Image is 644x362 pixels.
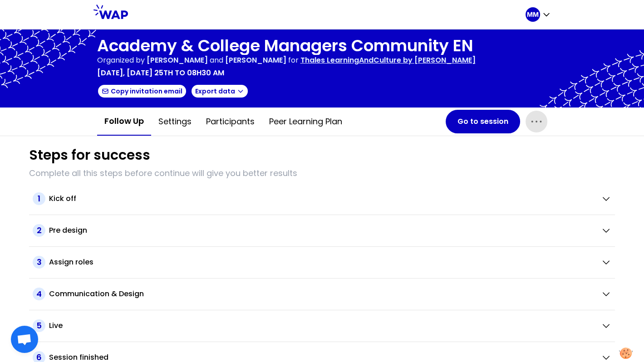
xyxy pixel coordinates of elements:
span: 3 [33,256,45,269]
button: 3Assign roles [33,256,611,269]
button: 2Pre design [33,224,611,237]
div: Ouvrir le chat [11,326,38,353]
span: 1 [33,192,45,205]
button: Follow up [97,108,151,136]
button: 4Communication & Design [33,288,611,300]
h2: Live [49,320,63,331]
p: and [147,55,286,66]
h2: Communication & Design [49,289,144,299]
button: 1Kick off [33,192,611,205]
h2: Kick off [49,193,76,204]
h2: Assign roles [49,257,93,268]
button: Copy invitation email [97,84,187,98]
p: for [288,55,299,66]
h1: Academy & College Managers Community EN [97,37,476,55]
span: 5 [33,319,45,332]
p: MM [527,10,539,19]
span: 4 [33,288,45,300]
button: Participants [199,108,262,135]
button: Settings [151,108,199,135]
button: Peer learning plan [262,108,349,135]
button: 5Live [33,319,611,332]
span: [PERSON_NAME] [147,55,208,65]
button: Go to session [446,110,520,133]
span: [PERSON_NAME] [225,55,286,65]
button: Export data [191,84,249,98]
p: Organized by [97,55,145,66]
button: MM [526,7,551,22]
p: [DATE], [DATE] 25th to 08h30 am [97,68,224,78]
p: Thales LearningAndCulture by [PERSON_NAME] [300,55,476,66]
h1: Steps for success [29,147,150,163]
span: 2 [33,224,45,237]
h2: Pre design [49,225,87,236]
p: Complete all this steps before continue will give you better results [29,167,615,180]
